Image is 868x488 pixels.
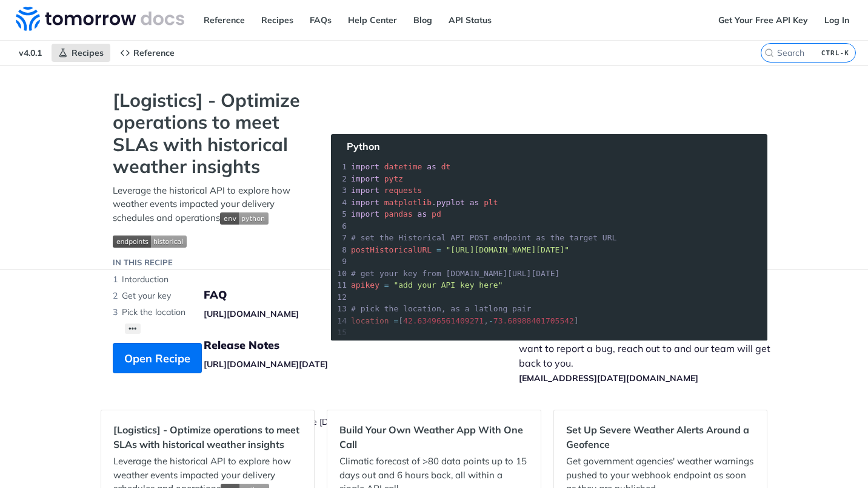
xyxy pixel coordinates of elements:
li: Get your key [113,288,307,304]
a: Log In [818,11,856,29]
li: Intorduction [113,271,307,288]
svg: Search [764,48,774,58]
li: Pick the location [113,304,307,320]
img: env [220,212,269,225]
h2: Set Up Severe Weather Alerts Around a Geofence [566,422,755,452]
a: Recipes [52,44,110,62]
span: v4.0.1 [12,44,48,62]
div: IN THIS RECIPE [113,257,173,269]
span: Reference [133,47,175,58]
a: FAQs [303,11,338,29]
a: Help Center [341,11,404,29]
span: Expand image [113,234,307,248]
span: Recipes [72,47,104,58]
a: Recipes [255,11,300,29]
a: API Status [442,11,498,29]
strong: [Logistics] - Optimize operations to meet SLAs with historical weather insights [113,89,307,178]
button: ••• [125,324,141,334]
span: Open Recipe [124,350,190,367]
a: Reference [197,11,252,29]
button: Open Recipe [113,343,202,373]
a: Blog [407,11,439,29]
h2: [Logistics] - Optimize operations to meet SLAs with historical weather insights [113,422,302,452]
kbd: CTRL-K [818,47,852,59]
a: Reference [113,44,181,62]
img: Tomorrow.io Weather API Docs [16,7,184,31]
a: Get Your Free API Key [712,11,815,29]
img: endpoint [113,236,187,248]
p: Leverage the historical API to explore how weather events impacted your delivery schedules and op... [113,184,307,225]
h2: Build Your Own Weather App With One Call [339,422,528,452]
span: Expand image [220,212,269,223]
